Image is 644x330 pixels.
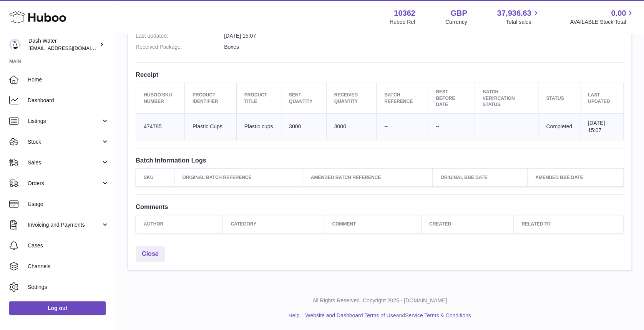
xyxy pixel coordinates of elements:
span: Usage [28,201,109,208]
td: [DATE] 15:07 [580,113,623,140]
th: Related to [514,215,624,233]
td: Plastic Cups [184,113,236,140]
span: Channels [28,263,109,270]
h3: Receipt [136,70,624,79]
th: Original BBE Date [433,168,528,186]
span: Home [28,76,109,83]
th: Amended BBE Date [527,168,623,186]
th: Product Identifier [184,83,236,114]
th: SKU [136,168,174,186]
a: Website and Dashboard Terms of Use [305,312,396,318]
th: Batch Verification Status [475,83,538,114]
a: 0.00 AVAILABLE Stock Total [570,8,635,26]
td: 3000 [281,113,326,140]
dd: [DATE] 15:07 [224,32,624,40]
h3: Comments [136,202,624,211]
th: Batch Reference [376,83,428,114]
th: Status [538,83,580,114]
th: Sent Quantity [281,83,326,114]
span: [EMAIL_ADDRESS][DOMAIN_NAME] [28,45,113,51]
span: Settings [28,284,109,291]
span: Cases [28,242,109,249]
div: Dash Water [28,37,98,52]
th: Original Batch Reference [174,168,303,186]
dd: Boxes [224,43,624,51]
td: -- [428,113,475,140]
span: Invoicing and Payments [28,221,101,229]
div: Currency [445,18,467,26]
span: Sales [28,159,101,166]
th: Huboo SKU Number [136,83,185,114]
span: Total sales [506,18,540,26]
span: Orders [28,180,101,187]
th: Amended Batch Reference [303,168,433,186]
strong: GBP [450,8,467,18]
a: Close [136,246,165,262]
th: Category [223,215,324,233]
th: Product title [236,83,281,114]
a: Help [289,312,300,318]
a: 37,936.63 Total sales [497,8,540,26]
th: Author [136,215,223,233]
span: Stock [28,138,101,146]
dt: Received Package: [136,43,224,51]
span: 37,936.63 [497,8,531,18]
td: 474785 [136,113,185,140]
div: Huboo Ref [390,18,415,26]
span: Dashboard [28,97,109,104]
dt: Last updated: [136,32,224,40]
strong: 10362 [394,8,415,18]
h3: Batch Information Logs [136,156,624,164]
p: All Rights Reserved. Copyright 2025 - [DOMAIN_NAME] [121,297,638,304]
th: Created [421,215,514,233]
td: 3000 [326,113,376,140]
span: AVAILABLE Stock Total [570,18,635,26]
img: bea@dash-water.com [9,39,21,50]
a: Log out [9,301,106,315]
span: 0.00 [611,8,626,18]
th: Best Before Date [428,83,475,114]
th: Comment [324,215,421,233]
td: Plastic cups [236,113,281,140]
td: Completed [538,113,580,140]
th: Received Quantity [326,83,376,114]
li: and [302,312,471,319]
td: -- [376,113,428,140]
th: Last updated [580,83,623,114]
span: Listings [28,118,101,125]
a: Service Terms & Conditions [405,312,471,318]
